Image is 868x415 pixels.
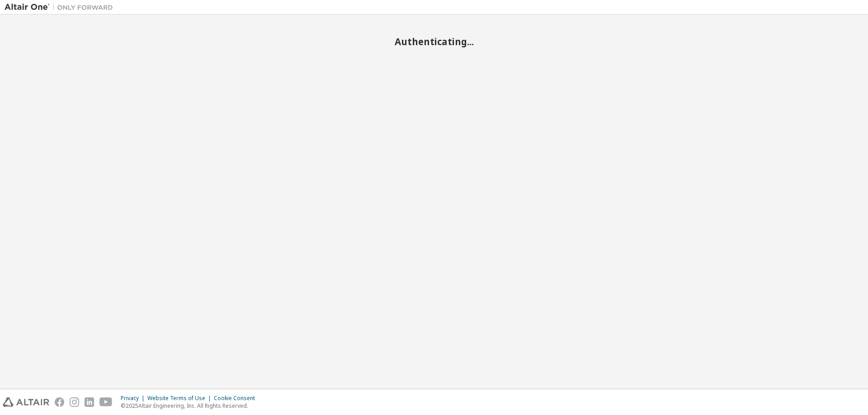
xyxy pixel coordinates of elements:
img: youtube.svg [99,397,113,407]
img: facebook.svg [55,397,64,407]
div: Cookie Consent [214,395,260,402]
img: altair_logo.svg [3,397,49,407]
div: Website Terms of Use [147,395,214,402]
img: Altair One [5,3,118,12]
img: instagram.svg [70,397,79,407]
p: © 2025 Altair Engineering, Inc. All Rights Reserved. [121,402,260,410]
img: linkedin.svg [85,397,94,407]
div: Privacy [121,395,147,402]
h2: Authenticating... [5,36,863,47]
